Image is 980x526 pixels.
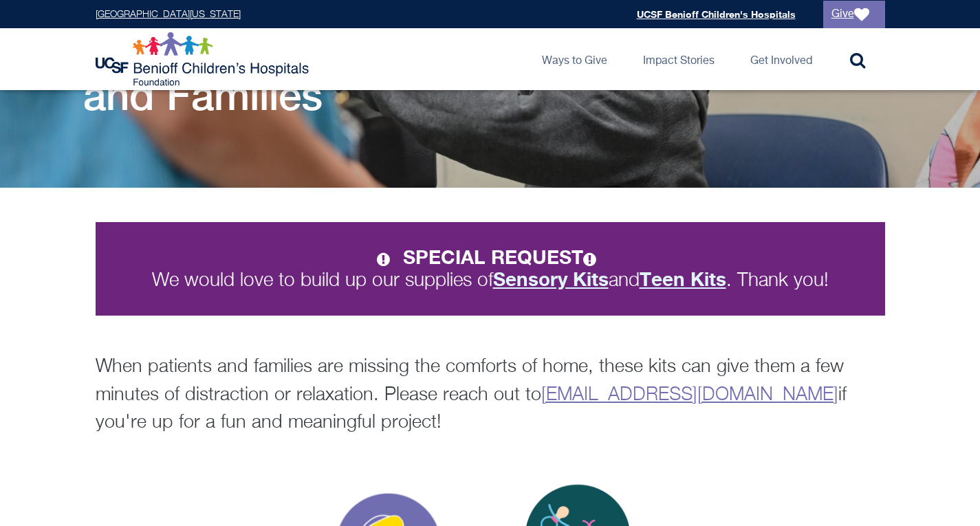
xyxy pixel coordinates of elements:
[531,28,618,90] a: Ways to Give
[403,245,604,268] strong: SPECIAL REQUEST
[632,28,726,90] a: Impact Stories
[823,1,885,28] a: Give
[96,32,312,87] img: Logo for UCSF Benioff Children's Hospitals Foundation
[541,386,838,404] a: [EMAIL_ADDRESS][DOMAIN_NAME]
[637,8,796,20] a: UCSF Benioff Children's Hospitals
[640,267,726,290] strong: Teen Kits
[640,271,726,290] a: Teen Kits
[96,10,241,19] a: [GEOGRAPHIC_DATA][US_STATE]
[120,247,860,291] p: We would love to build up our supplies of and . Thank you!
[739,28,823,90] a: Get Involved
[493,267,609,290] strong: Sensory Kits
[493,271,609,290] a: Sensory Kits
[96,353,885,437] p: When patients and families are missing the comforts of home, these kits can give them a few minut...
